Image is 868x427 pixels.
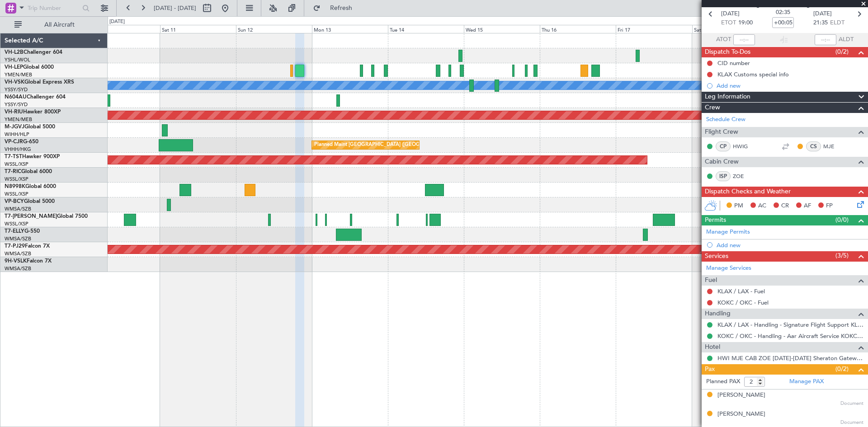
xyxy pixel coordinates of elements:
a: Manage Services [706,264,751,273]
a: Schedule Crew [706,115,745,124]
span: VH-RIU [5,109,23,115]
div: Fri 17 [616,25,692,33]
a: HWIG [733,142,753,150]
span: PM [734,202,743,211]
span: VH-L2B [5,50,24,55]
div: KLAX Customs special info [717,70,789,78]
span: Pax [705,364,715,375]
div: CID number [717,59,750,67]
span: N8998K [5,184,25,189]
div: Sat 11 [160,25,236,33]
span: All Aircraft [24,22,95,28]
span: VP-BCY [5,199,24,204]
a: T7-[PERSON_NAME]Global 7500 [5,214,88,219]
a: YMEN/MEB [5,116,32,123]
a: Manage PAX [789,377,824,386]
div: Thu 16 [540,25,616,33]
a: VP-BCYGlobal 5000 [5,199,55,204]
div: CP [716,141,731,151]
a: 9H-VSLKFalcon 7X [5,258,52,264]
a: VH-L2BChallenger 604 [5,50,62,55]
span: CR [781,202,789,211]
div: [PERSON_NAME] [717,410,765,419]
a: WSSL/XSP [5,221,28,227]
span: Fuel [705,275,717,286]
div: Sat 18 [692,25,768,33]
a: WSSL/XSP [5,191,28,197]
span: VH-LEP [5,65,23,70]
span: ELDT [830,19,844,28]
span: AF [804,202,811,211]
a: T7-RICGlobal 6000 [5,169,52,174]
span: ATOT [716,35,731,44]
a: KLAX / LAX - Fuel [717,287,765,295]
span: VH-VSK [5,80,24,85]
a: VH-VSKGlobal Express XRS [5,80,74,85]
span: Flight Crew [705,127,738,137]
a: YSSY/SYD [5,86,28,93]
span: Document [840,419,863,427]
div: [PERSON_NAME] [717,391,765,400]
span: Refresh [322,5,360,11]
span: M-JGVJ [5,124,24,130]
span: 9H-VSLK [5,258,27,264]
div: ISP [716,171,731,181]
a: VH-LEPGlobal 6000 [5,65,54,70]
a: MJE [823,142,844,150]
span: (0/2) [835,47,849,56]
a: YSHL/WOL [5,56,30,63]
span: VP-CJR [5,139,23,145]
a: VP-CJRG-650 [5,139,38,145]
a: T7-TSTHawker 900XP [5,154,60,160]
span: AC [758,202,766,211]
span: [DATE] [813,9,832,19]
span: [DATE] - [DATE] [154,4,196,12]
button: Refresh [309,1,363,15]
span: (0/0) [835,215,849,225]
div: Wed 15 [464,25,540,33]
a: WMSA/SZB [5,206,31,212]
div: Add new [717,82,863,89]
span: FP [826,202,833,211]
span: Hotel [705,342,720,352]
span: ETOT [721,19,736,28]
div: Sun 12 [236,25,312,33]
span: T7-PJ29 [5,244,25,249]
span: (3/5) [835,251,849,260]
a: VHHH/HKG [5,146,31,153]
a: N8998KGlobal 6000 [5,184,56,189]
a: ZOE [733,172,753,180]
a: VH-RIUHawker 800XP [5,109,61,115]
span: (0/2) [835,364,849,374]
a: T7-ELLYG-550 [5,229,40,234]
label: Planned PAX [706,377,740,386]
span: Handling [705,309,731,319]
a: M-JGVJGlobal 5000 [5,124,55,130]
span: Dispatch Checks and Weather [705,187,791,197]
div: Mon 13 [312,25,388,33]
a: HWI MJE CAB ZOE [DATE]-[DATE] Sheraton Gateway LAX [717,354,863,362]
span: 02:35 [776,8,790,17]
a: KLAX / LAX - Handling - Signature Flight Support KLAX / LAX [717,321,863,328]
span: 19:00 [738,19,753,28]
div: CS [806,141,821,151]
input: --:-- [733,34,755,45]
div: Tue 14 [388,25,464,33]
a: WIHH/HLP [5,131,29,138]
span: Leg Information [705,92,750,102]
span: Dispatch To-Dos [705,47,750,57]
a: YSSY/SYD [5,101,28,108]
div: Planned Maint [GEOGRAPHIC_DATA] ([GEOGRAPHIC_DATA] Intl) [314,138,465,152]
a: YMEN/MEB [5,71,32,78]
span: T7-TST [5,154,22,160]
span: Crew [705,103,720,113]
a: WSSL/XSP [5,161,28,168]
a: KOKC / OKC - Handling - Aar Aircraft Service KOKC / OKC [717,332,863,340]
div: Add new [717,241,863,249]
span: ALDT [839,35,854,44]
a: WMSA/SZB [5,235,31,242]
a: WMSA/SZB [5,265,31,272]
button: All Aircraft [10,18,98,32]
input: Trip Number [28,1,80,15]
span: N604AU [5,94,27,100]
